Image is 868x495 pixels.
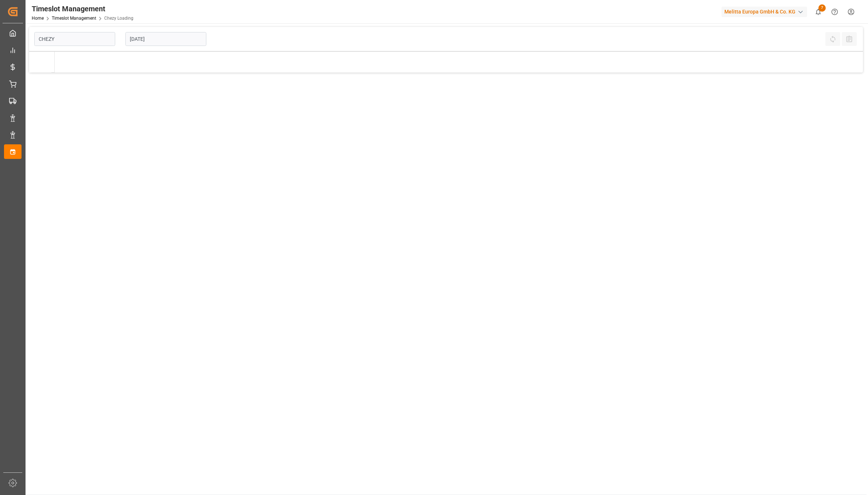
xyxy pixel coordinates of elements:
[34,32,115,46] input: Type to search/select
[810,4,826,20] button: show 7 new notifications
[52,16,96,21] a: Timeslot Management
[826,4,843,20] button: Help Center
[32,3,133,14] div: Timeslot Management
[721,5,810,19] button: Melitta Europa GmbH & Co. KG
[818,4,826,12] span: 7
[32,16,44,21] a: Home
[125,32,206,46] input: DD-MM-YYYY
[721,7,807,17] div: Melitta Europa GmbH & Co. KG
